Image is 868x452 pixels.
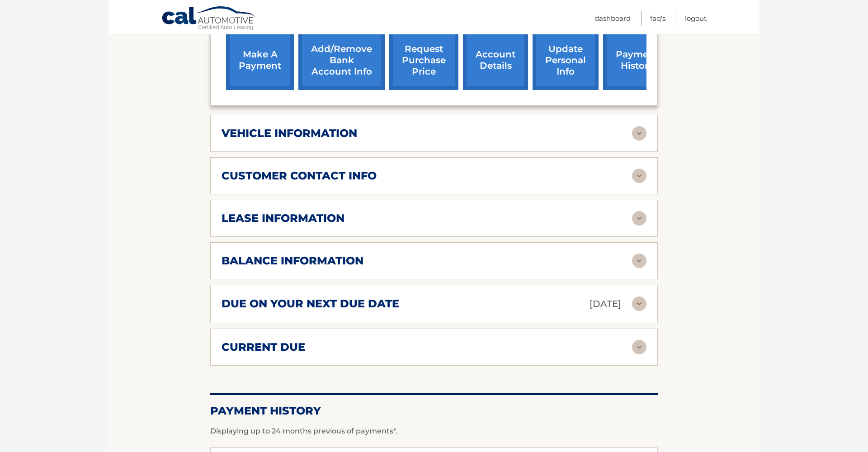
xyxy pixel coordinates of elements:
img: accordion-rest.svg [632,340,646,354]
a: Dashboard [594,11,631,26]
a: account details [463,31,528,90]
a: Add/Remove bank account info [298,31,385,90]
a: update personal info [533,31,599,90]
a: request purchase price [389,31,458,90]
h2: vehicle information [222,127,357,140]
h2: due on your next due date [222,297,399,311]
h2: current due [222,340,305,354]
a: Logout [685,11,707,26]
img: accordion-rest.svg [632,126,646,141]
img: accordion-rest.svg [632,211,646,226]
h2: Payment History [210,404,658,418]
img: accordion-rest.svg [632,169,646,183]
img: accordion-rest.svg [632,297,646,311]
h2: customer contact info [222,169,377,183]
a: payment history [603,31,671,90]
img: accordion-rest.svg [632,254,646,268]
p: [DATE] [590,296,621,312]
p: Displaying up to 24 months previous of payments*. [210,426,658,437]
h2: lease information [222,212,344,225]
h2: balance information [222,254,363,268]
a: FAQ's [650,11,665,26]
a: make a payment [226,31,294,90]
a: Cal Automotive [161,6,256,32]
